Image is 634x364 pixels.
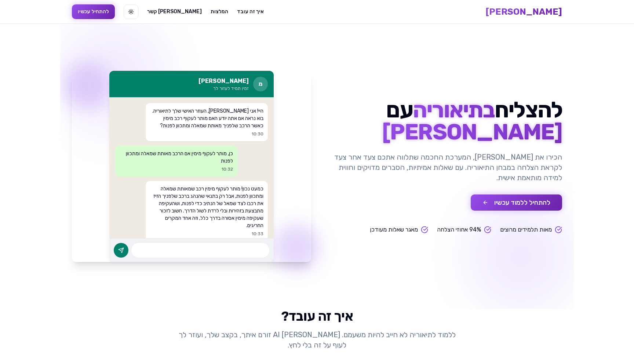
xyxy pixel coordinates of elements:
h3: [PERSON_NAME] [198,77,249,85]
p: היי! אני [PERSON_NAME], העוזר האישי שלך לתיאוריה. בוא נראה אם אתה יודע האם מותר לעקוף רכב מימין כ... [150,108,263,130]
p: הכירו את [PERSON_NAME], המערכת החכמה שתלווה אתכם צעד אחר צעד לקראת הצלחה במבחן התיאוריה. עם שאלות... [323,152,562,183]
h1: להצליח עם [323,99,562,143]
button: להתחיל ללמוד עכשיו [471,194,562,211]
span: מאות תלמידים מרוצים [500,225,552,234]
p: כן, מותר לעקוף מימין אם הרכב מאותת שמאלה ומתכוון לפנות [120,150,233,165]
a: [PERSON_NAME] קשר [147,8,202,15]
span: מאגר שאלות מעודכן [370,225,418,234]
div: מ [253,77,268,91]
p: 10:30 [150,131,263,137]
p: 10:33 [150,231,263,237]
a: המלצות [211,8,228,15]
a: [PERSON_NAME] [486,6,562,18]
p: ללמוד לתיאוריה לא חייב להיות משעמם. [PERSON_NAME] AI זורם איתך, בקצב שלך, ועוזר לך לעוף על זה בלי... [176,330,458,350]
span: [PERSON_NAME] [382,119,562,145]
span: 94% אחוזי הצלחה [437,225,481,234]
span: בתיאוריה [413,97,495,123]
p: 10:32 [120,166,233,172]
h2: איך זה עובד? [72,309,562,324]
p: זמין תמיד לעזור לך [198,85,249,91]
button: להתחיל עכשיו [72,4,115,19]
a: איך זה עובד [237,8,264,15]
p: כמעט נכון! מותר לעקוף מימין רכב שמאותת שמאלה ומתכוון לפנות, אבל רק בתנאי שהנהג ברכב שלפניך הזיז א... [150,185,263,229]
